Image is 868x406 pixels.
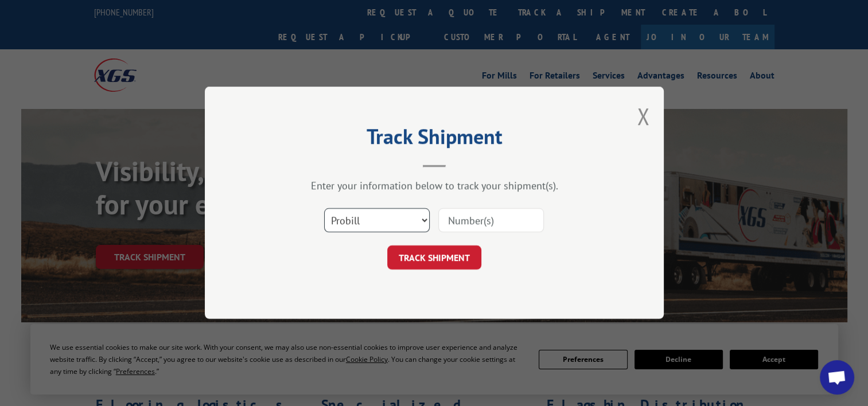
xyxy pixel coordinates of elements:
[262,128,606,150] h2: Track Shipment
[637,101,649,131] button: Close modal
[262,179,606,193] div: Enter your information below to track your shipment(s).
[387,246,481,270] button: TRACK SHIPMENT
[438,209,544,233] input: Number(s)
[820,360,854,395] div: Open chat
